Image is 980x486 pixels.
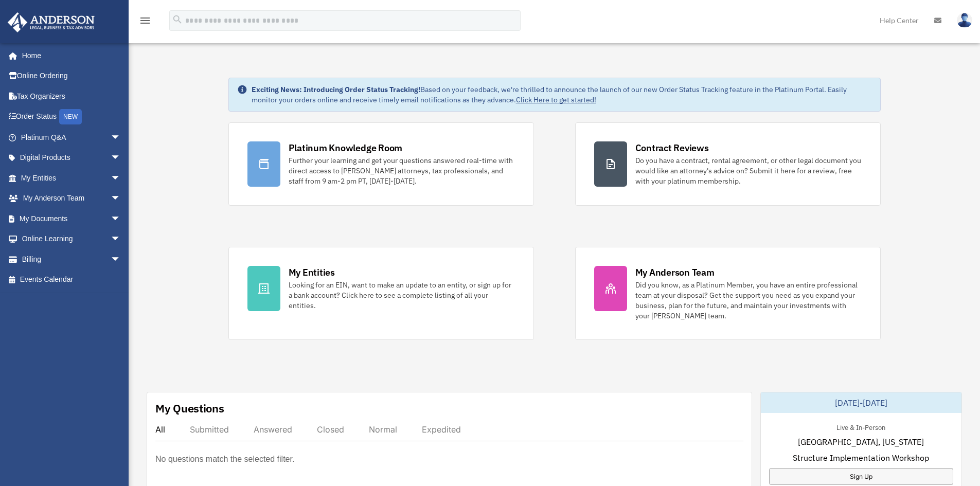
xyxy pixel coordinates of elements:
div: My Anderson Team [635,266,715,279]
a: Digital Productsarrow_drop_down [7,148,136,168]
div: Do you have a contract, rental agreement, or other legal document you would like an attorney's ad... [635,155,862,186]
a: Billingarrow_drop_down [7,249,136,269]
div: Looking for an EIN, want to make an update to an entity, or sign up for a bank account? Click her... [289,280,515,311]
span: [GEOGRAPHIC_DATA], [US_STATE] [798,436,924,448]
a: menu [139,18,151,27]
a: My Anderson Team Did you know, as a Platinum Member, you have an entire professional team at your... [575,247,881,340]
a: My Anderson Teamarrow_drop_down [7,188,136,209]
div: Expedited [422,424,461,435]
a: Order StatusNEW [7,106,136,128]
div: Contract Reviews [635,141,709,154]
div: Live & In-Person [828,421,894,432]
a: Platinum Q&Aarrow_drop_down [7,127,136,148]
span: arrow_drop_down [111,229,131,250]
i: search [172,14,183,25]
a: My Entities Looking for an EIN, want to make an update to an entity, or sign up for a bank accoun... [228,247,534,340]
span: arrow_drop_down [111,188,131,209]
a: Sign Up [769,468,953,485]
span: arrow_drop_down [111,148,131,169]
img: User Pic [957,13,972,28]
a: My Documentsarrow_drop_down [7,208,136,229]
img: Anderson Advisors Platinum Portal [5,12,98,32]
a: Online Learningarrow_drop_down [7,229,136,249]
span: arrow_drop_down [111,127,131,148]
div: Did you know, as a Platinum Member, you have an entire professional team at your disposal? Get th... [635,280,862,321]
div: Further your learning and get your questions answered real-time with direct access to [PERSON_NAM... [289,155,515,186]
div: Based on your feedback, we're thrilled to announce the launch of our new Order Status Tracking fe... [252,84,872,105]
div: [DATE]-[DATE] [761,392,961,413]
div: Answered [254,424,292,435]
div: Closed [317,424,344,435]
div: All [155,424,165,435]
a: Click Here to get started! [516,95,596,104]
div: Submitted [190,424,229,435]
span: Structure Implementation Workshop [793,452,929,464]
div: My Questions [155,401,224,416]
span: arrow_drop_down [111,208,131,229]
div: My Entities [289,266,335,279]
div: Platinum Knowledge Room [289,141,403,154]
a: Events Calendar [7,269,136,290]
i: menu [139,14,151,27]
span: arrow_drop_down [111,168,131,189]
span: arrow_drop_down [111,249,131,270]
strong: Exciting News: Introducing Order Status Tracking! [252,85,420,94]
a: Home [7,45,131,66]
div: NEW [59,109,82,124]
a: My Entitiesarrow_drop_down [7,168,136,188]
a: Contract Reviews Do you have a contract, rental agreement, or other legal document you would like... [575,122,881,206]
p: No questions match the selected filter. [155,452,294,466]
a: Platinum Knowledge Room Further your learning and get your questions answered real-time with dire... [228,122,534,206]
div: Normal [369,424,397,435]
a: Tax Organizers [7,86,136,106]
a: Online Ordering [7,66,136,86]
